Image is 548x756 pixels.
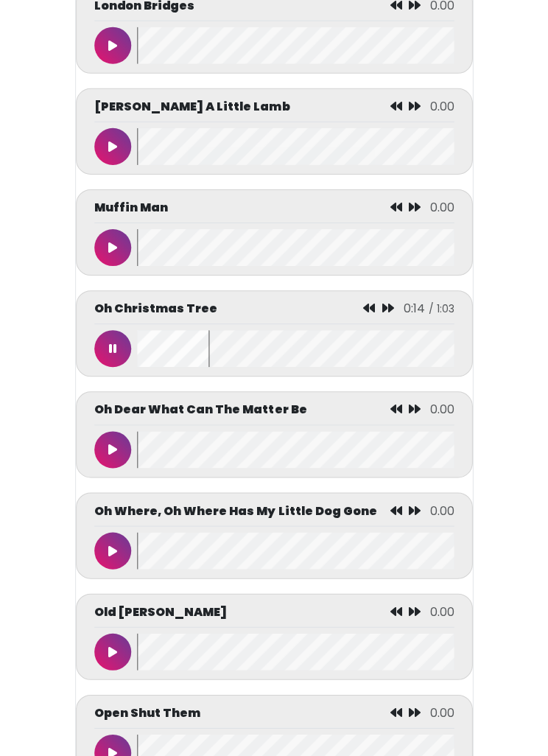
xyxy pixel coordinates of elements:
span: 0.00 [429,199,454,216]
span: 0:14 [403,300,424,317]
p: Old [PERSON_NAME] [94,603,227,620]
p: Open Shut Them [94,704,200,721]
p: Oh Christmas Tree [94,300,217,318]
p: Oh Dear What Can The Matter Be [94,401,306,419]
p: Oh Where, Oh Where Has My Little Dog Gone [94,502,376,519]
span: 0.00 [429,401,454,418]
span: 0.00 [429,98,454,115]
p: [PERSON_NAME] A Little Lamb [94,98,289,116]
span: / 1:03 [428,301,454,316]
span: 0.00 [429,704,454,721]
span: 0.00 [429,502,454,519]
p: Muffin Man [94,199,168,217]
span: 0.00 [429,603,454,620]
